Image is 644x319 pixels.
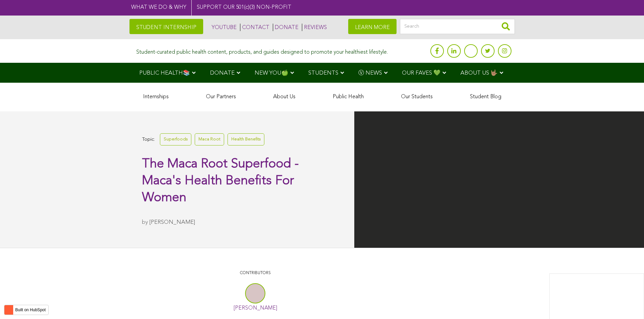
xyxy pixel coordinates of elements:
span: Ⓥ NEWS [358,70,382,76]
span: ABOUT US 🤟🏽 [460,70,498,76]
p: CONTRIBUTORS [145,270,365,276]
a: DONATE [273,24,299,31]
iframe: Chat Widget [610,287,644,319]
a: [PERSON_NAME] [149,219,195,225]
a: CONTACT [240,24,269,31]
a: Health Benefits [228,133,264,145]
div: Student-curated public health content, products, and guides designed to promote your healthiest l... [136,46,388,56]
input: Search [400,19,515,34]
a: LEARN MORE [348,19,397,34]
a: REVIEWS [302,24,327,31]
button: Built on HubSpot [4,305,49,315]
span: PUBLIC HEALTH📚 [139,70,190,76]
span: DONATE [210,70,235,76]
span: OUR FAVES 💚 [402,70,440,76]
span: NEW YOU🍏 [255,70,288,76]
label: Built on HubSpot [13,305,48,314]
span: Topic: [142,135,155,144]
a: [PERSON_NAME] [234,305,277,311]
div: Navigation Menu [129,63,515,83]
img: HubSpot sprocket logo [4,306,13,314]
span: STUDENTS [308,70,338,76]
a: Superfoods [160,133,191,145]
a: YOUTUBE [210,24,237,31]
span: The Maca Root Superfood - Maca's Health Benefits For Women [142,158,299,204]
span: by [142,219,148,225]
a: STUDENT INTERNSHIP [129,19,203,34]
a: Maca Root [195,133,224,145]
